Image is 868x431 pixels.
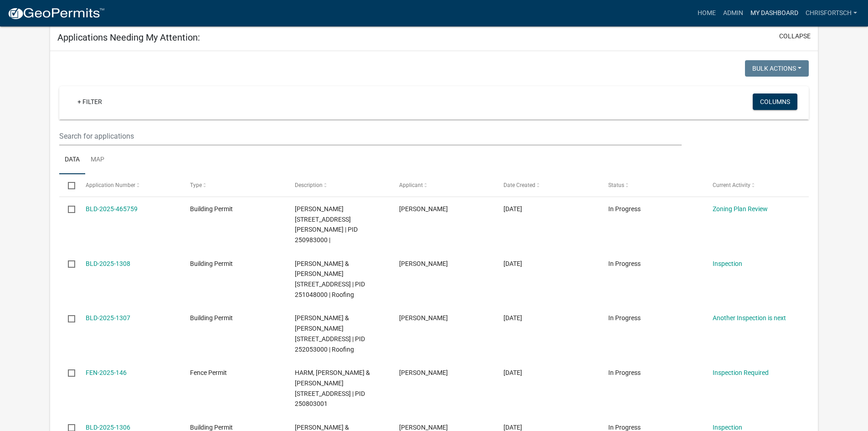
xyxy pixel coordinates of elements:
span: 08/18/2025 [503,260,522,267]
button: collapse [779,31,811,41]
a: BLD-2025-1306 [86,424,130,431]
span: In Progress [608,424,641,431]
span: RICE,DOUGLAS R 1020 BIRCH ST, Houston County | PID 250983000 | [295,205,358,244]
span: Application Number [86,182,135,188]
datatable-header-cell: Application Number [77,174,181,196]
span: Date Created [503,182,535,188]
span: Justin [399,314,448,322]
span: Connor [399,424,448,431]
a: Inspection Required [713,369,769,376]
span: GARVES, MATTHEW & LAURA 909 CORTLAND LN, Houston County | PID 252053000 | Roofing [295,314,365,353]
span: 08/18/2025 [503,314,522,322]
a: ChrisFortsch [802,5,861,22]
span: In Progress [608,369,641,376]
span: Description [295,182,323,188]
datatable-header-cell: Applicant [390,174,495,196]
span: Robert reyes [399,205,448,213]
a: Home [694,5,719,22]
datatable-header-cell: Description [286,174,390,196]
span: Fence Permit [190,369,227,376]
span: 08/15/2025 [503,369,522,376]
a: Inspection [713,260,742,267]
a: BLD-2025-1307 [86,314,130,322]
datatable-header-cell: Type [181,174,286,196]
a: My Dashboard [747,5,802,22]
span: In Progress [608,260,641,267]
a: Zoning Plan Review [713,205,768,213]
datatable-header-cell: Status [600,174,704,196]
span: In Progress [608,205,641,213]
span: Type [190,182,202,188]
a: Map [85,145,110,175]
a: BLD-2025-1308 [86,260,130,267]
a: BLD-2025-465759 [86,205,138,213]
datatable-header-cell: Current Activity [704,174,808,196]
span: Building Permit [190,260,233,267]
a: Admin [719,5,747,22]
input: Search for applications [59,127,681,145]
a: Inspection [713,424,742,431]
span: 08/18/2025 [503,205,522,213]
span: Applicant [399,182,423,188]
a: Data [59,145,85,175]
a: + Filter [70,93,109,110]
span: Building Permit [190,424,233,431]
span: Building Permit [190,314,233,322]
span: Brian Harm [399,369,448,376]
a: FEN-2025-146 [86,369,127,376]
a: Another Inspection is next [713,314,786,322]
h5: Applications Needing My Attention: [57,32,200,43]
span: BERTILSON, JERRY & DORIS 809 WELSHIRE DR, Houston County | PID 251048000 | Roofing [295,260,365,298]
button: Columns [753,93,797,110]
span: Status [608,182,624,188]
datatable-header-cell: Select [59,174,77,196]
span: In Progress [608,314,641,322]
span: Current Activity [713,182,750,188]
button: Bulk Actions [745,60,809,77]
span: Building Permit [190,205,233,213]
span: 08/15/2025 [503,424,522,431]
datatable-header-cell: Date Created [495,174,599,196]
span: HARM, BRIAN & SUZANNE 519 6TH ST S, Houston County | PID 250803001 [295,369,370,407]
span: Presley [399,260,448,267]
